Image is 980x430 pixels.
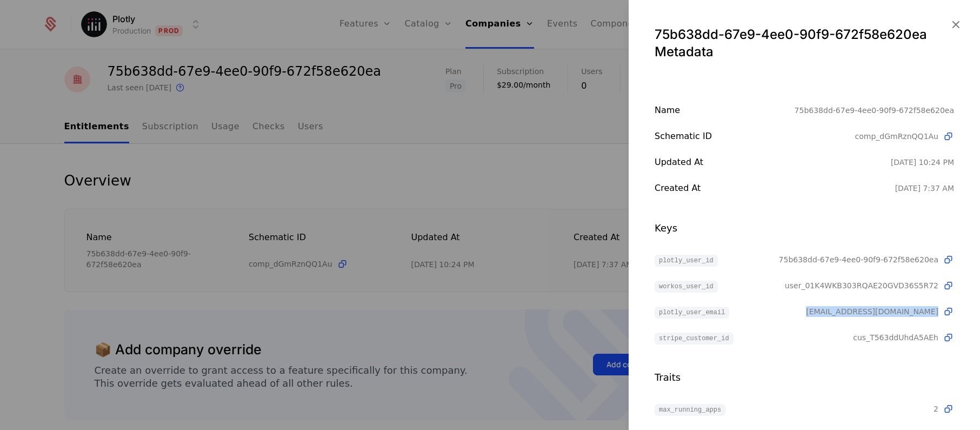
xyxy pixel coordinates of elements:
[655,156,891,169] div: Updated at
[779,254,938,265] span: 75b638dd-67e9-4ee0-90f9-672f58e620ea
[655,26,954,61] div: 75b638dd-67e9-4ee0-90f9-672f58e620ea Metadata
[655,404,725,416] span: max_running_apps
[655,281,718,293] span: workos_user_id
[655,307,729,319] span: plotly_user_email
[655,255,718,267] span: plotly_user_id
[853,332,938,343] span: cus_T563ddUhdA5AEh
[655,104,795,117] div: Name
[895,183,954,194] div: 9/11/25, 7:37 AM
[934,403,938,414] span: 2
[655,221,954,236] div: Keys
[655,182,895,195] div: Created at
[795,104,954,117] div: 75b638dd-67e9-4ee0-90f9-672f58e620ea
[655,333,734,345] span: stripe_customer_id
[806,306,938,317] span: [EMAIL_ADDRESS][DOMAIN_NAME]
[785,280,938,291] span: user_01K4WKB303RQAE20GVD36S5R72
[891,157,954,168] div: 9/21/25, 10:24 PM
[655,370,954,385] div: Traits
[855,131,938,142] span: comp_dGmRznQQ1Au
[655,130,855,143] div: Schematic ID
